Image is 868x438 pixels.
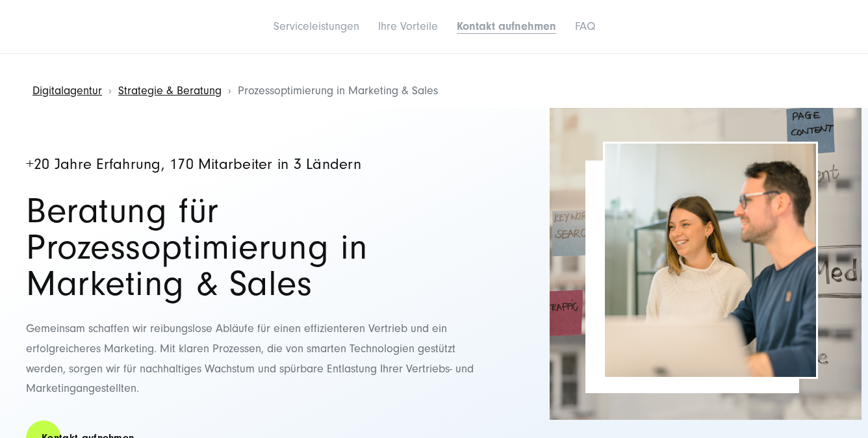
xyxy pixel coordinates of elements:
[457,19,556,33] a: Kontakt aufnehmen
[378,19,438,33] a: Ihre Vorteile
[605,144,816,377] img: Zwei Personen, die was sehen und lachen
[575,19,595,33] a: FAQ
[26,157,481,173] h4: +20 Jahre Erfahrung, 170 Mitarbeiter in 3 Ländern
[118,84,222,97] a: Strategie & Beratung
[26,193,481,302] h1: Beratung für Prozessoptimierung in Marketing & Sales
[550,108,862,420] img: Full-Service Digitalagentur SUNZINET - Digital Marketing_2
[274,19,359,33] a: Serviceleistungen
[32,84,102,97] a: Digitalagentur
[26,322,474,395] span: Gemeinsam schaffen wir reibungslose Abläufe für einen effizienteren Vertrieb und ein erfolgreiche...
[238,84,438,97] span: Prozessoptimierung in Marketing & Sales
